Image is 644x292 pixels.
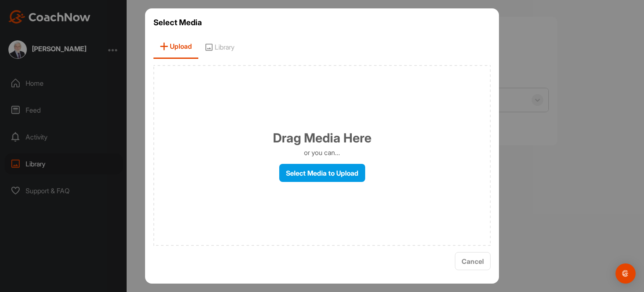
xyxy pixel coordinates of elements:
h1: Drag Media Here [273,129,371,147]
span: Library [198,35,241,59]
label: Select Media to Upload [279,164,365,182]
span: Upload [153,35,198,59]
span: Cancel [462,257,484,266]
h3: Select Media [153,17,491,29]
div: Open Intercom Messenger [615,263,636,284]
p: or you can... [304,147,340,158]
button: Cancel [455,252,491,270]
